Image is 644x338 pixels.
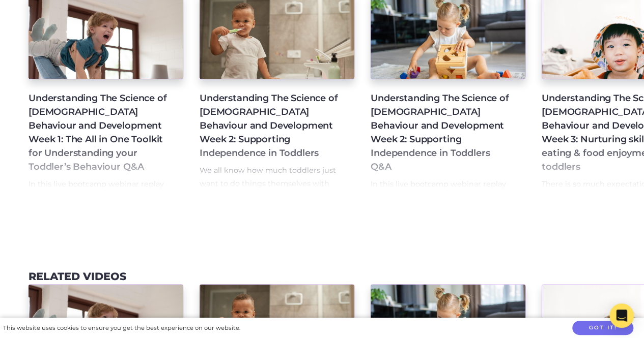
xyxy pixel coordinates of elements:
button: Got it! [572,321,633,335]
h4: Understanding The Science of [DEMOGRAPHIC_DATA] Behaviour and Development Week 2: Supporting Inde... [371,91,509,173]
p: In this live bootcamp webinar replay live Q&A host [PERSON_NAME] asks [PERSON_NAME] a range of qu... [29,177,167,296]
h3: Related Videos [29,270,126,283]
p: In this live bootcamp webinar replay live Q&A host [PERSON_NAME] asks [PERSON_NAME] a range of qu... [371,177,509,283]
h4: Understanding The Science of [DEMOGRAPHIC_DATA] Behaviour and Development Week 2: Supporting Inde... [200,91,338,160]
h4: Understanding The Science of [DEMOGRAPHIC_DATA] Behaviour and Development Week 1: The All in One ... [29,91,167,173]
div: This website uses cookies to ensure you get the best experience on our website. [3,323,240,333]
div: Open Intercom Messenger [609,303,634,328]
